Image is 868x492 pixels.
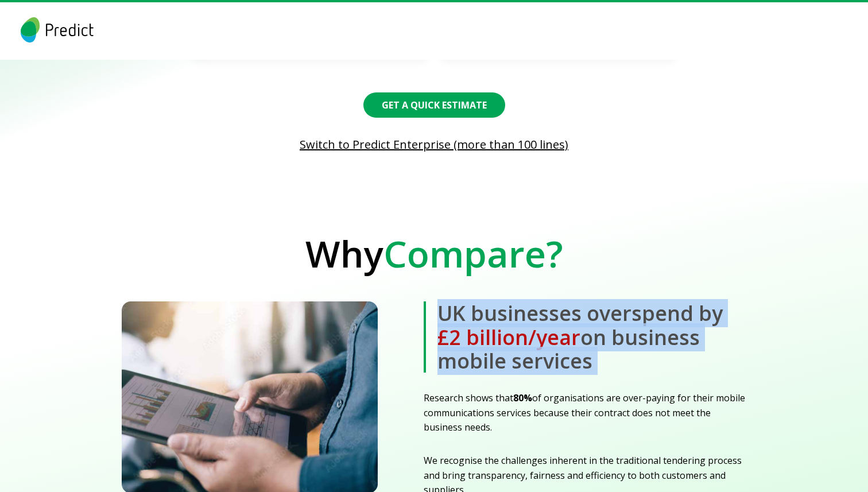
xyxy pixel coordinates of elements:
[383,228,563,278] span: Compare?
[424,391,746,435] p: Research shows that of organisations are over-paying for their mobile communications services bec...
[424,301,746,373] b: UK businesses overspend by on business mobile services
[363,92,505,118] button: Get a Quick Estimate
[513,392,532,404] strong: 80%
[437,323,580,351] span: £2 billion/year
[18,17,96,42] img: logo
